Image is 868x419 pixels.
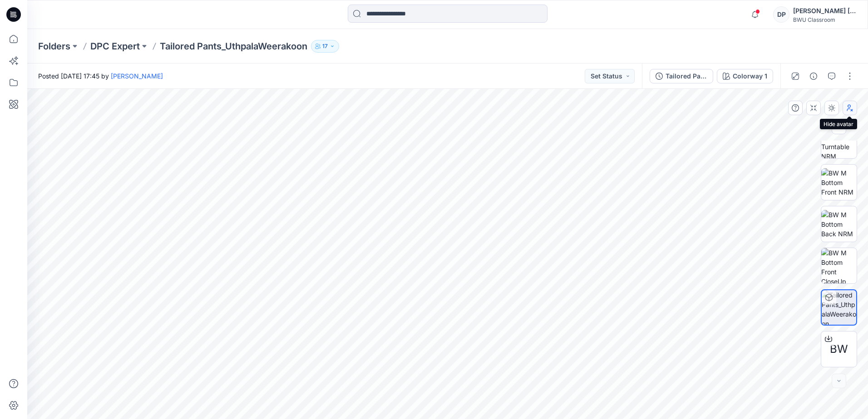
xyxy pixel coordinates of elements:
[821,210,857,239] img: BW M Bottom Back NRM
[111,72,163,80] a: [PERSON_NAME]
[666,71,707,81] div: Tailored Pants_UthpalaWeerakoon
[311,40,339,53] button: 17
[793,16,857,23] div: BWU Classroom
[806,69,821,83] button: Details
[821,123,857,158] img: BW M Bottom Turntable NRM
[650,69,713,83] button: Tailored Pants_UthpalaWeerakoon
[822,290,856,325] img: Tailored Pants_UthpalaWeerakoon Colorway 1
[38,71,163,81] span: Posted [DATE] 17:45 by
[38,40,70,53] a: Folders
[733,71,767,81] div: Colorway 1
[90,40,140,53] a: DPC Expert
[717,69,773,83] button: Colorway 1
[793,5,857,16] div: [PERSON_NAME] [PERSON_NAME]
[773,6,789,23] div: DP
[830,341,848,357] span: BW
[160,40,307,53] p: Tailored Pants_UthpalaWeerakoon
[322,41,328,51] p: 17
[821,168,857,197] img: BW M Bottom Front NRM
[821,248,857,283] img: BW M Bottom Front CloseUp NRM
